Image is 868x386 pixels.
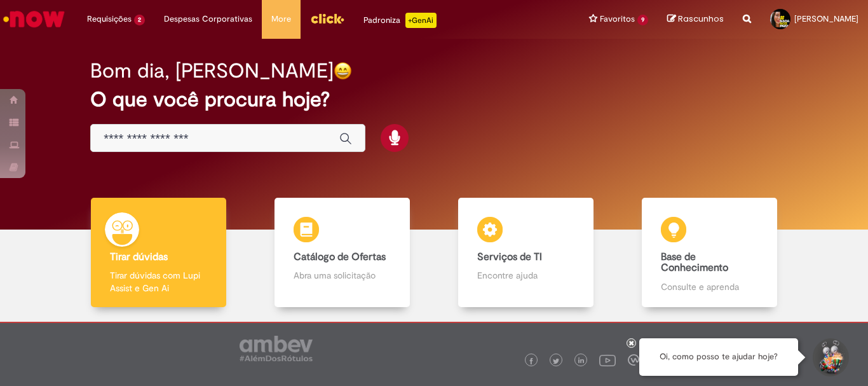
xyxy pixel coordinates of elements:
h2: Bom dia, [PERSON_NAME] [90,60,334,82]
p: Tirar dúvidas com Lupi Assist e Gen Ai [110,269,207,294]
div: Oi, como posso te ajudar hoje? [639,338,798,376]
b: Catálogo de Ofertas [294,251,386,263]
span: Favoritos [600,13,635,25]
button: Iniciar Conversa de Suporte [811,338,849,376]
img: logo_footer_workplace.png [628,354,639,366]
img: logo_footer_facebook.png [528,358,534,364]
span: Despesas Corporativas [164,13,252,25]
img: happy-face.png [334,62,352,80]
span: [PERSON_NAME] [794,13,858,24]
p: Consulte e aprenda [661,280,757,293]
span: More [271,13,291,25]
img: logo_footer_ambev_rotulo_gray.png [240,336,313,361]
span: 2 [134,15,145,25]
p: Abra uma solicitação [294,269,390,282]
a: Tirar dúvidas Tirar dúvidas com Lupi Assist e Gen Ai [67,198,250,308]
img: logo_footer_youtube.png [599,352,616,368]
b: Serviços de TI [477,251,542,263]
h2: O que você procura hoje? [90,88,778,111]
img: logo_footer_linkedin.png [578,357,585,365]
span: Rascunhos [678,13,724,25]
img: click_logo_yellow_360x200.png [310,9,344,28]
p: Encontre ajuda [477,269,574,282]
a: Serviços de TI Encontre ajuda [434,198,618,308]
b: Tirar dúvidas [110,251,168,263]
span: 9 [637,15,648,25]
img: ServiceNow [1,6,67,32]
img: logo_footer_twitter.png [553,358,559,364]
div: Padroniza [363,13,437,28]
a: Base de Conhecimento Consulte e aprenda [618,198,801,308]
p: +GenAi [405,13,437,28]
b: Base de Conhecimento [661,251,728,275]
span: Requisições [87,13,132,25]
a: Catálogo de Ofertas Abra uma solicitação [250,198,434,308]
a: Rascunhos [667,13,724,25]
